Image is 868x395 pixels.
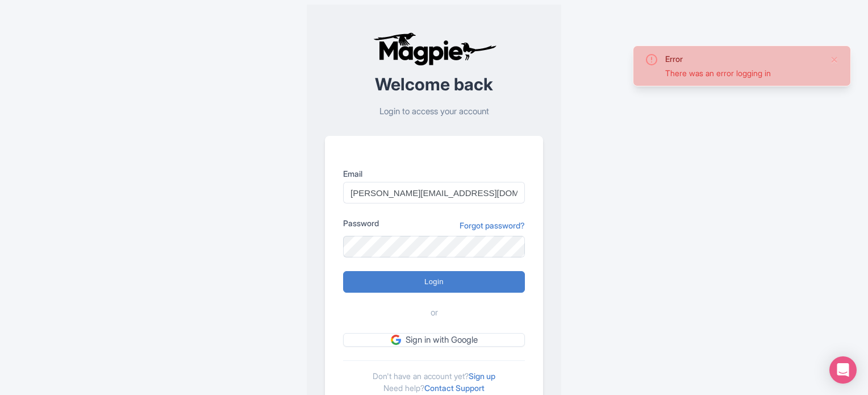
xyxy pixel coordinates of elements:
a: Contact Support [424,383,485,393]
div: Don't have an account yet? Need help? [343,360,525,394]
img: logo-ab69f6fb50320c5b225c76a69d11143b.png [370,32,498,66]
a: Forgot password? [460,219,525,231]
span: or [431,306,438,319]
div: Open Intercom Messenger [829,356,857,384]
div: Error [665,53,821,65]
div: There was an error logging in [665,67,821,79]
label: Password [343,217,379,229]
img: google.svg [391,335,401,345]
a: Sign in with Google [343,333,525,347]
a: Sign up [469,371,495,381]
h2: Welcome back [325,75,543,94]
input: Login [343,271,525,293]
label: Email [343,168,525,180]
p: Login to access your account [325,105,543,118]
input: you@example.com [343,182,525,203]
button: Close [830,53,839,66]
